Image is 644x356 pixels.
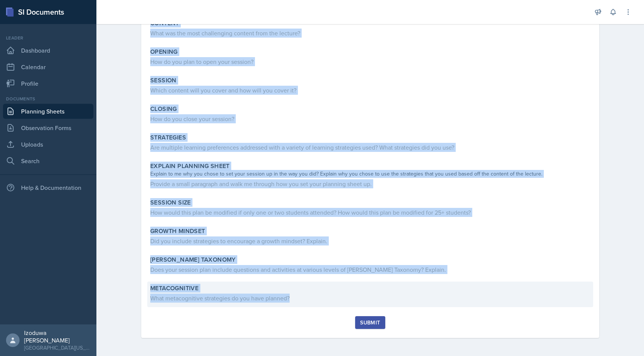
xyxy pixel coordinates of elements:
[360,320,380,326] div: Submit
[3,180,93,195] div: Help & Documentation
[150,143,590,152] div: Are multiple learning preferences addressed with a variety of learning strategies used? What stra...
[150,265,590,274] div: Does your session plan include questions and activities at various levels of [PERSON_NAME] Taxono...
[3,95,93,102] div: Documents
[3,43,93,58] a: Dashboard
[3,120,93,135] a: Observation Forms
[150,236,590,245] div: Did you include strategies to encourage a growth mindset? Explain.
[3,137,93,152] a: Uploads
[24,344,90,351] div: [GEOGRAPHIC_DATA][US_STATE]
[150,57,590,66] div: How do you plan to open your session?
[150,86,590,95] div: Which content will you cover and how will you cover it?
[150,294,590,303] div: What metacognitive strategies do you have planned?
[150,162,230,170] label: Explain Planning Sheet
[3,153,93,168] a: Search
[150,170,590,178] div: Explain to me why you chose to set your session up in the way you did? Explain why you chose to u...
[3,35,93,41] div: Leader
[150,208,590,217] div: How would this plan be modified if only one or two students attended? How would this plan be modi...
[24,329,90,344] div: Izoduwa [PERSON_NAME]
[355,316,385,329] button: Submit
[150,285,198,292] label: Metacognitive
[150,114,590,123] div: How do you close your session?
[150,256,236,264] label: [PERSON_NAME] Taxonomy
[150,227,205,235] label: Growth Mindset
[150,134,186,141] label: Strategies
[150,77,177,84] label: Session
[150,199,191,206] label: Session Size
[150,48,178,56] label: Opening
[150,105,177,113] label: Closing
[150,29,590,38] div: What was the most challenging content from the lecture?
[150,179,590,188] div: Provide a small paragraph and walk me through how you set your planning sheet up.
[3,104,93,119] a: Planning Sheets
[3,76,93,91] a: Profile
[3,59,93,74] a: Calendar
